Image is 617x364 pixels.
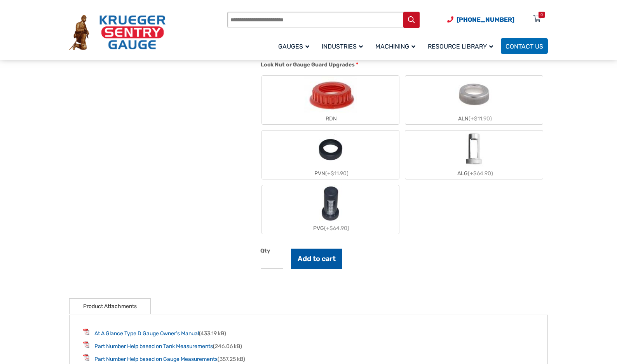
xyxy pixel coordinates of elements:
div: PVN [262,168,399,179]
span: Machining [375,43,415,50]
a: Gauges [274,37,317,55]
img: Krueger Sentry Gauge [69,15,166,51]
span: (+$64.90) [468,170,493,177]
a: Product Attachments [83,299,137,314]
a: Resource Library [423,37,501,55]
span: Contact Us [505,43,543,50]
button: Add to cart [291,249,342,269]
a: Contact Us [501,38,548,54]
a: At A Glance Type D Gauge Owner’s Manual [94,330,199,337]
label: ALG [405,131,543,179]
a: Part Number Help based on Tank Measurements [94,343,213,350]
label: ALN [405,76,543,124]
span: Resource Library [428,43,493,50]
li: (246.06 kB) [83,341,534,350]
div: 0 [540,12,543,18]
a: Industries [317,37,371,55]
span: [PHONE_NUMBER] [457,16,514,23]
div: ALN [405,113,543,124]
abbr: required [356,61,358,69]
label: PVG [262,185,399,234]
input: Product quantity [261,257,283,269]
span: (+$64.90) [324,225,349,232]
a: Part Number Help based on Gauge Measurements [94,356,218,362]
label: RDN [262,76,399,124]
a: Machining [371,37,423,55]
div: PVG [262,223,399,234]
li: (357.25 kB) [83,354,534,363]
label: PVN [262,131,399,179]
div: ALG [405,168,543,179]
a: Phone Number (920) 434-8860 [447,15,514,24]
span: (+$11.90) [325,170,349,177]
span: (+$11.90) [469,115,492,122]
span: Industries [322,43,363,50]
div: RDN [262,113,399,124]
span: Lock Nut or Gauge Guard Upgrades [261,61,355,68]
span: Gauges [278,43,309,50]
li: (433.19 kB) [83,329,534,338]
